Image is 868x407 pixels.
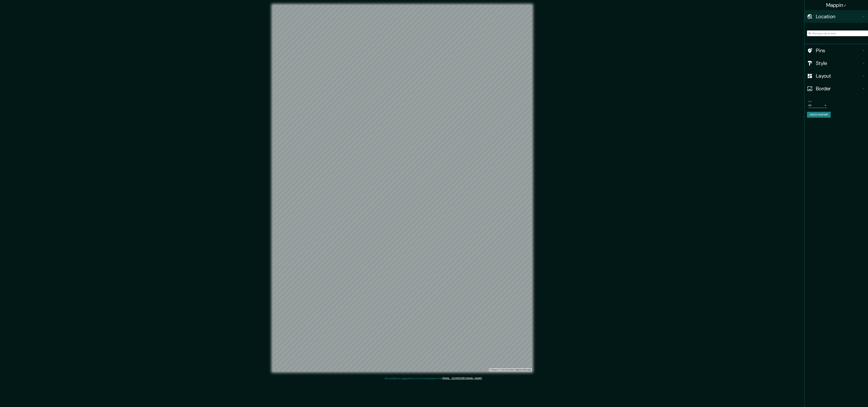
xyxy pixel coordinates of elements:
a: Map feedback [515,369,531,371]
h4: Location [816,13,862,20]
div: A4 [808,103,827,108]
h4: Layout [816,73,862,79]
canvas: Map [273,5,532,371]
h4: Mappin [826,2,846,8]
div: Style [804,57,868,70]
h4: Pins [816,47,862,54]
a: Mapbox [490,369,498,371]
label: Size [808,100,812,103]
a: [EMAIL_ADDRESS][DOMAIN_NAME] [443,377,482,380]
div: Layout [804,70,868,82]
button: Create your map [807,112,831,118]
div: . [482,377,483,380]
div: Border [804,82,868,95]
div: . [483,377,483,380]
div: Location [804,10,868,23]
div: Pins [804,44,868,57]
p: Any problems, suggestions, or concerns please email . [385,377,482,380]
h4: Style [816,60,862,66]
a: OpenStreetMap [499,369,514,371]
h4: Border [816,85,862,92]
img: pin-icon.png [844,4,846,7]
input: Pick your city or area [807,30,868,36]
